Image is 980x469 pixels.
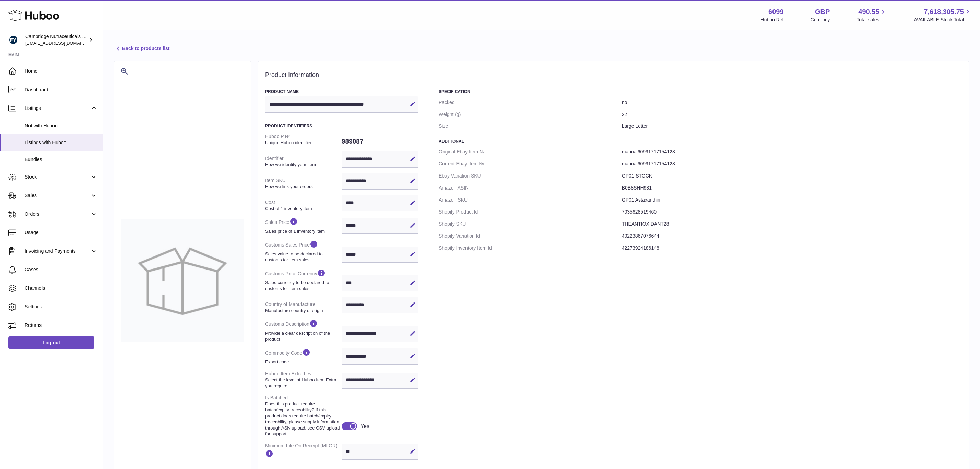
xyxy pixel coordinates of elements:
[25,105,90,112] span: Listings
[342,134,418,149] dd: 989087
[815,7,830,16] strong: GBP
[622,194,962,206] dd: GP01 Astaxanthin
[265,298,342,316] dt: Country of Manufacture
[265,174,342,192] dt: Item SKU
[265,359,340,365] strong: Export code
[25,156,97,163] span: Bundles
[265,392,342,440] dt: Is Batched
[265,123,418,129] h3: Product Identifiers
[439,182,622,194] dt: Amazon ASIN
[439,158,622,170] dt: Current Ebay Item №
[622,182,962,194] dd: B0B8SHH981
[265,152,342,170] dt: Identifier
[25,123,97,129] span: Not with Huboo
[439,89,962,94] h3: Specification
[25,211,90,217] span: Orders
[622,206,962,218] dd: 7035628519460
[25,174,90,180] span: Stock
[265,162,340,168] strong: How we identify your item
[761,16,784,23] div: Huboo Ref
[265,330,340,342] strong: Provide a clear description of the product
[439,230,622,242] dt: Shopify Variation Id
[25,266,97,273] span: Cases
[265,345,342,368] dt: Commodity Code
[622,96,962,108] dd: no
[265,266,342,294] dt: Customs Price Currency
[439,96,622,108] dt: Packed
[857,7,887,23] a: 490.55 Total sales
[265,130,342,148] dt: Huboo P №
[811,16,830,23] div: Currency
[622,108,962,121] dd: 22
[622,170,962,182] dd: GP01-STOCK
[858,7,879,16] span: 490.55
[622,120,962,132] dd: Large Letter
[25,248,90,254] span: Invoicing and Payments
[25,285,97,291] span: Channels
[265,228,340,235] strong: Sales price of 1 inventory item
[121,219,244,342] img: no-photo-large.jpg
[25,229,97,236] span: Usage
[25,304,97,310] span: Settings
[265,140,340,146] strong: Unique Huboo identifier
[25,322,97,329] span: Returns
[439,218,622,230] dt: Shopify SKU
[265,377,340,389] strong: Select the level of Huboo Item Extra you require
[265,184,340,190] strong: How we link your orders
[25,192,90,199] span: Sales
[622,230,962,242] dd: 40223867076644
[622,218,962,230] dd: THEANTIOXIDANT28
[768,7,784,16] strong: 6099
[25,68,97,75] span: Home
[265,308,340,314] strong: Manufacture country of origin
[914,16,972,23] span: AVAILABLE Stock Total
[361,423,369,430] div: Yes
[439,206,622,218] dt: Shopify Product Id
[25,87,97,93] span: Dashboard
[439,108,622,121] dt: Weight (g)
[439,146,622,158] dt: Original Ebay Item №
[265,279,340,291] strong: Sales currency to be declared to customs for item sales
[857,16,887,23] span: Total sales
[265,401,340,437] strong: Does this product require batch/expiry traceability? If this product does require batch/expiry tr...
[265,440,342,463] dt: Minimum Life On Receipt (MLOR)
[265,206,340,212] strong: Cost of 1 inventory item
[439,170,622,182] dt: Ebay Variation SKU
[25,33,87,46] div: Cambridge Nutraceuticals Ltd
[439,242,622,254] dt: Shopify Inventory Item Id
[914,7,972,23] a: 7,618,305.75 AVAILABLE Stock Total
[622,242,962,254] dd: 42273924186148
[265,237,342,265] dt: Customs Sales Price
[8,336,94,349] a: Log out
[265,368,342,392] dt: Huboo Item Extra Level
[622,146,962,158] dd: manual60991717154128
[8,35,19,45] img: internalAdmin-6099@internal.huboo.com
[265,71,962,79] h2: Product Information
[439,139,962,144] h3: Additional
[622,158,962,170] dd: manual60991717154128
[114,45,169,53] a: Back to products list
[265,214,342,237] dt: Sales Price
[439,194,622,206] dt: Amazon SKU
[439,120,622,132] dt: Size
[265,316,342,345] dt: Customs Description
[25,40,101,46] span: [EMAIL_ADDRESS][DOMAIN_NAME]
[265,196,342,214] dt: Cost
[265,251,340,263] strong: Sales value to be declared to customs for item sales
[25,139,97,146] span: Listings with Huboo
[265,89,418,94] h3: Product Name
[924,7,964,16] span: 7,618,305.75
